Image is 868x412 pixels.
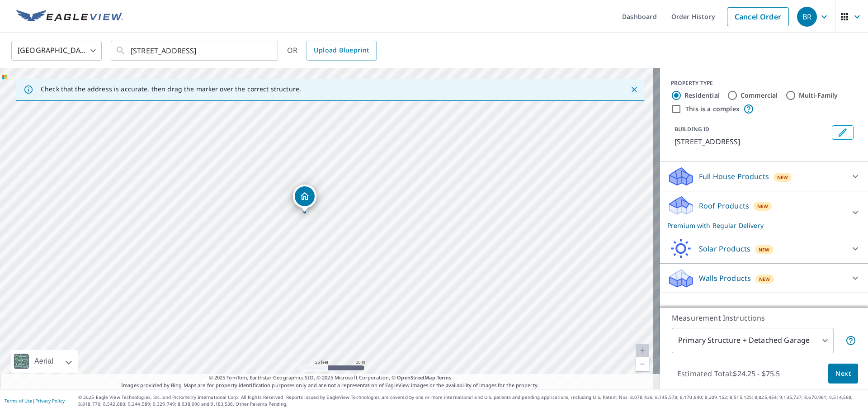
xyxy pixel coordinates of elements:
[636,357,649,371] a: Current Level 20, Zoom Out
[5,398,33,404] a: Terms of Use
[307,41,376,61] a: Upload Blueprint
[670,364,788,384] p: Estimated Total: $24.25 - $75.5
[41,85,301,93] p: Check that the address is accurate, then drag the marker over the correct structure.
[131,38,259,63] input: Search by address or latitude-longitude
[675,125,709,133] p: BUILDING ID
[672,328,834,353] div: Primary Structure + Detached Garage
[35,398,65,404] a: Privacy Policy
[32,350,56,373] div: Aerial
[667,166,861,187] div: Full House ProductsNew
[209,374,452,382] span: © 2025 TomTom, Earthstar Geographics SIO, © 2025 Microsoft Corporation, ©
[699,171,769,182] p: Full House Products
[797,7,817,27] div: BR
[727,7,789,26] a: Cancel Order
[314,45,369,56] span: Upload Blueprint
[667,195,861,230] div: Roof ProductsNewPremium with Regular Delivery
[741,91,778,100] label: Commercial
[293,185,316,213] div: Dropped pin, building 1, Residential property, 188 Carlyle Cir Columbia, SC 29206
[845,335,856,346] span: Your report will include the primary structure and a detached garage if one exists.
[835,368,851,379] span: Next
[667,238,861,260] div: Solar ProductsNew
[397,374,435,381] a: OpenStreetMap
[832,125,854,140] button: Edit building 1
[671,79,857,87] div: PROPERTY TYPE
[828,364,858,384] button: Next
[16,10,123,24] img: EV Logo
[699,200,749,211] p: Roof Products
[11,38,102,63] div: [GEOGRAPHIC_DATA]
[628,84,640,95] button: Close
[437,374,452,381] a: Terms
[777,174,788,181] span: New
[675,136,828,147] p: [STREET_ADDRESS]
[684,91,720,100] label: Residential
[672,313,856,323] p: Measurement Instructions
[11,350,78,373] div: Aerial
[287,41,377,61] div: OR
[667,267,861,289] div: Walls ProductsNew
[5,398,65,403] p: |
[799,91,838,100] label: Multi-Family
[78,394,863,407] p: © 2025 Eagle View Technologies, Inc. and Pictometry International Corp. All Rights Reserved. Repo...
[757,203,769,210] span: New
[699,243,750,254] p: Solar Products
[699,273,751,284] p: Walls Products
[759,275,770,283] span: New
[636,344,649,357] a: Current Level 20, Zoom In Disabled
[685,104,740,114] label: This is a complex
[759,246,770,253] span: New
[667,221,844,230] p: Premium with Regular Delivery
